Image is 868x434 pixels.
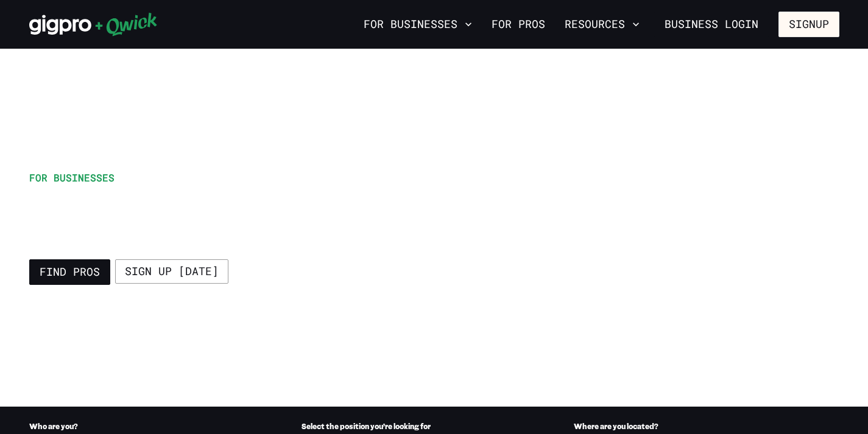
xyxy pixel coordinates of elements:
button: Resources [560,14,644,35]
a: Find Pros [29,259,110,285]
span: Where are you located? [574,421,658,431]
span: For Businesses [29,171,115,184]
a: Sign up [DATE] [115,259,228,284]
h1: Qwick has all the help you need to cover culinary, service, and support roles. [29,190,515,245]
span: Who are you? [29,421,78,431]
a: For Pros [487,14,550,35]
button: For Businesses [359,14,477,35]
button: Signup [778,12,839,37]
a: Business Login [654,12,769,37]
span: Select the position you’re looking for [302,421,431,431]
